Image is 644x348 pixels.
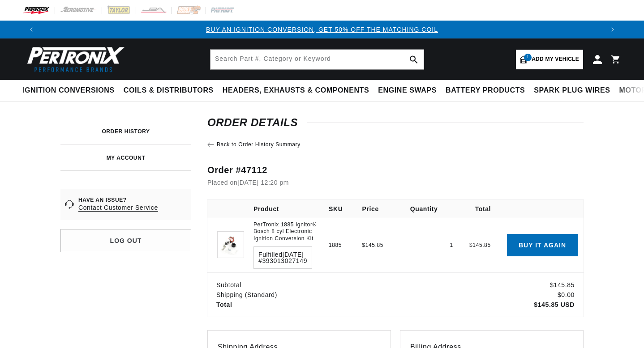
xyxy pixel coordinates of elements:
h1: Order details [207,118,584,127]
span: Battery Products [446,86,525,95]
td: Shipping (Standard) [207,290,459,300]
span: Headers, Exhausts & Components [223,86,369,95]
td: $145.85 USD [459,300,584,317]
time: [DATE] 12:20 pm [237,179,289,186]
time: [DATE] [283,251,304,258]
a: BUY AN IGNITION CONVERSION, GET 50% OFF THE MATCHING COIL [206,26,438,33]
button: Translation missing: en.sections.announcements.next_announcement [604,21,622,38]
span: $145.85 [362,242,384,248]
th: Quantity [410,200,459,218]
a: ORDER HISTORY [102,128,150,135]
summary: Ignition Conversions [22,80,119,101]
button: Translation missing: en.sections.announcements.previous_announcement [22,21,40,38]
a: Back to Order History Summary [207,141,584,149]
summary: Battery Products [441,80,529,101]
td: Total [207,300,459,317]
a: Contact Customer Service [78,204,158,212]
th: Product [253,200,329,218]
span: Spark Plug Wires [534,86,610,95]
td: $145.85 [459,273,584,290]
summary: Coils & Distributors [119,80,218,101]
th: Price [362,200,410,218]
div: HAVE AN ISSUE? [78,196,158,204]
summary: Headers, Exhausts & Components [218,80,374,101]
td: 1885 [329,218,362,273]
span: Engine Swaps [378,86,437,95]
img: PerTronix 1885 Ignitor® Bosch 8 cyl Electronic Ignition Conversion Kit [217,231,244,258]
input: Search Part #, Category or Keyword [210,50,424,69]
td: Subtotal [207,273,459,290]
td: $0.00 [459,290,584,300]
span: Ignition Conversions [22,86,115,95]
a: PerTronix 1885 Ignitor® Bosch 8 cyl Electronic Ignition Conversion Kit [253,221,325,242]
a: MY ACCOUNT [107,155,146,161]
span: Coils & Distributors [124,86,214,95]
h2: Order #47112 [207,166,584,174]
a: Log out [60,229,191,252]
div: Announcement [40,25,604,34]
span: Add my vehicle [532,55,579,64]
a: 1Add my vehicle [516,50,583,69]
p: Placed on [207,178,584,187]
summary: Engine Swaps [374,80,441,101]
button: Buy it again [507,234,578,256]
summary: Spark Plug Wires [529,80,614,101]
span: 1 [524,54,532,61]
span: Fulfilled [258,251,307,258]
div: 1 of 3 [40,25,604,34]
span: #393013027149 [258,258,307,264]
th: Total [459,200,507,218]
th: SKU [329,200,362,218]
img: Pertronix [22,44,125,75]
button: search button [404,50,424,69]
td: $145.85 [459,218,507,273]
td: 1 [410,218,459,273]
